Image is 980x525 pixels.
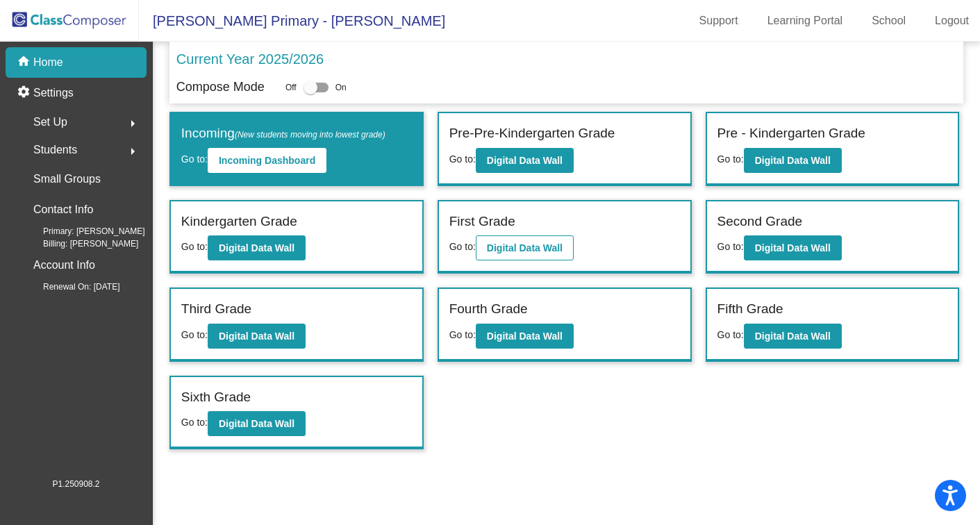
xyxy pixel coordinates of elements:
[744,148,842,173] button: Digital Data Wall
[219,155,315,166] b: Incoming Dashboard
[33,112,67,132] span: Set Up
[139,10,445,32] span: [PERSON_NAME] Primary - [PERSON_NAME]
[208,235,306,260] button: Digital Data Wall
[33,140,77,160] span: Students
[476,324,574,349] button: Digital Data Wall
[176,49,324,69] p: Current Year 2025/2026
[476,148,574,173] button: Digital Data Wall
[755,155,831,166] b: Digital Data Wall
[487,331,563,342] b: Digital Data Wall
[717,153,744,165] span: Go to:
[717,299,783,319] label: Fifth Grade
[219,242,294,253] b: Digital Data Wall
[181,124,385,144] label: Incoming
[688,10,749,32] a: Support
[181,387,251,408] label: Sixth Grade
[176,78,265,97] p: Compose Mode
[181,299,251,319] label: Third Grade
[717,241,744,252] span: Go to:
[33,85,74,101] p: Settings
[487,242,563,253] b: Digital Data Wall
[33,256,95,275] p: Account Info
[124,143,141,160] mat-icon: arrow_right
[861,10,917,32] a: School
[717,212,803,232] label: Second Grade
[33,169,101,189] p: Small Groups
[181,241,208,252] span: Go to:
[487,155,563,166] b: Digital Data Wall
[235,130,385,140] span: (New students moving into lowest grade)
[449,124,615,144] label: Pre-Pre-Kindergarten Grade
[755,242,831,253] b: Digital Data Wall
[181,329,208,340] span: Go to:
[744,235,842,260] button: Digital Data Wall
[33,200,93,219] p: Contact Info
[181,417,208,428] span: Go to:
[335,81,347,94] span: On
[756,10,854,32] a: Learning Portal
[21,281,119,293] span: Renewal On: [DATE]
[219,418,294,429] b: Digital Data Wall
[17,85,33,101] mat-icon: settings
[449,241,476,252] span: Go to:
[181,212,297,232] label: Kindergarten Grade
[449,212,515,232] label: First Grade
[208,411,306,436] button: Digital Data Wall
[717,124,865,144] label: Pre - Kindergarten Grade
[285,81,297,94] span: Off
[449,299,528,319] label: Fourth Grade
[219,331,294,342] b: Digital Data Wall
[181,153,208,165] span: Go to:
[208,324,306,349] button: Digital Data Wall
[124,115,141,132] mat-icon: arrow_right
[449,329,476,340] span: Go to:
[755,331,831,342] b: Digital Data Wall
[33,54,63,71] p: Home
[21,225,145,237] span: Primary: [PERSON_NAME]
[476,235,574,260] button: Digital Data Wall
[449,153,476,165] span: Go to:
[17,54,33,71] mat-icon: home
[717,329,744,340] span: Go to:
[924,10,980,32] a: Logout
[208,148,326,173] button: Incoming Dashboard
[21,237,138,250] span: Billing: [PERSON_NAME]
[744,324,842,349] button: Digital Data Wall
